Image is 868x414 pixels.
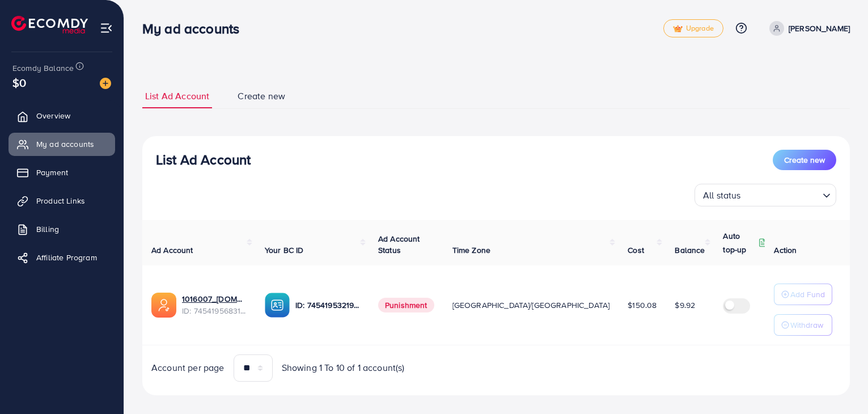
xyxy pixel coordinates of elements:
[282,361,405,374] span: Showing 1 To 10 of 1 account(s)
[378,298,434,312] span: Punishment
[790,318,823,332] p: Withdraw
[744,185,818,204] input: Search for option
[9,218,115,240] a: Billing
[36,252,97,263] span: Affiliate Program
[663,19,723,37] a: tickUpgrade
[100,22,113,35] img: menu
[765,21,850,36] a: [PERSON_NAME]
[182,293,247,316] div: <span class='underline'>1016007_sultan.pk_1735565181835</span></br>7454195683176923152
[789,22,850,35] p: [PERSON_NAME]
[36,223,59,235] span: Billing
[151,244,193,256] span: Ad Account
[774,284,832,305] button: Add Fund
[378,233,420,256] span: Ad Account Status
[673,25,683,33] img: tick
[100,78,111,89] img: image
[9,189,115,212] a: Product Links
[673,24,714,33] span: Upgrade
[142,20,248,37] h3: My ad accounts
[12,74,26,91] span: $0
[295,298,360,312] p: ID: 7454195321980272641
[182,293,247,305] a: 1016007_[DOMAIN_NAME]_1735565181835
[773,150,836,170] button: Create new
[238,90,285,103] span: Create new
[36,195,85,206] span: Product Links
[675,244,705,256] span: Balance
[675,299,695,311] span: $9.92
[9,133,115,155] a: My ad accounts
[36,138,94,150] span: My ad accounts
[156,151,251,168] h3: List Ad Account
[151,293,176,318] img: ic-ads-acc.e4c84228.svg
[9,161,115,184] a: Payment
[11,16,88,33] img: logo
[774,314,832,336] button: Withdraw
[723,229,756,256] p: Auto top-up
[784,154,825,166] span: Create new
[265,244,304,256] span: Your BC ID
[452,299,610,311] span: [GEOGRAPHIC_DATA]/[GEOGRAPHIC_DATA]
[182,305,247,316] span: ID: 7454195683176923152
[628,244,644,256] span: Cost
[9,104,115,127] a: Overview
[151,361,225,374] span: Account per page
[790,288,825,301] p: Add Fund
[265,293,290,318] img: ic-ba-acc.ded83a64.svg
[36,110,70,121] span: Overview
[701,187,743,204] span: All status
[145,90,209,103] span: List Ad Account
[774,244,797,256] span: Action
[695,184,836,206] div: Search for option
[9,246,115,269] a: Affiliate Program
[628,299,657,311] span: $150.08
[36,167,68,178] span: Payment
[452,244,490,256] span: Time Zone
[12,62,74,74] span: Ecomdy Balance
